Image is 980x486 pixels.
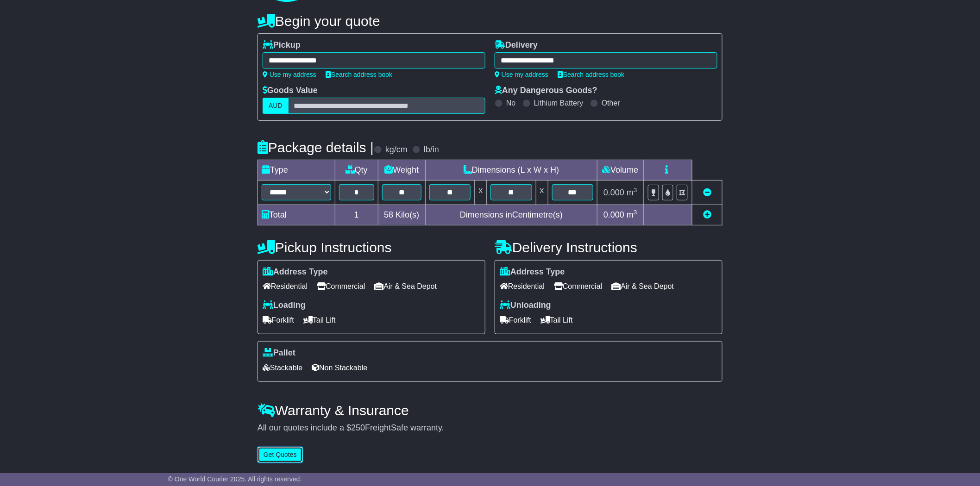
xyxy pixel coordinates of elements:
[263,300,306,311] label: Loading
[263,40,301,50] label: Pickup
[258,240,485,255] h4: Pickup Instructions
[258,140,374,155] h4: Package details |
[335,160,378,181] td: Qty
[384,210,393,219] span: 58
[603,188,624,197] span: 0.000
[258,403,722,418] h4: Warranty & Insurance
[375,279,437,293] span: Air & Sea Depot
[634,187,637,193] sup: 3
[495,86,597,96] label: Any Dangerous Goods?
[602,99,620,107] label: Other
[351,423,365,432] span: 250
[385,145,408,155] label: kg/cm
[258,205,335,225] td: Total
[536,181,548,205] td: x
[303,313,336,327] span: Tail Lift
[540,313,573,327] span: Tail Lift
[534,99,584,107] label: Lithium Battery
[603,210,624,219] span: 0.000
[168,475,302,483] span: © One World Courier 2025. All rights reserved.
[263,98,289,114] label: AUD
[426,205,597,225] td: Dimensions in Centimetre(s)
[263,267,328,277] label: Address Type
[258,423,722,433] div: All our quotes include a $ FreightSafe warranty.
[378,205,426,225] td: Kilo(s)
[424,145,439,155] label: lb/in
[335,205,378,225] td: 1
[612,279,674,293] span: Air & Sea Depot
[258,160,335,181] td: Type
[426,160,597,181] td: Dimensions (L x W x H)
[263,86,318,96] label: Goods Value
[263,313,294,327] span: Forklift
[263,348,295,358] label: Pallet
[703,210,711,219] a: Add new item
[263,279,308,293] span: Residential
[378,160,426,181] td: Weight
[326,71,392,78] a: Search address book
[317,279,365,293] span: Commercial
[558,71,624,78] a: Search address book
[500,279,545,293] span: Residential
[500,300,551,311] label: Unloading
[263,71,316,78] a: Use my address
[258,13,722,29] h4: Begin your quote
[500,313,531,327] span: Forklift
[627,188,637,197] span: m
[627,210,637,219] span: m
[597,160,643,181] td: Volume
[312,361,367,375] span: Non Stackable
[495,40,538,50] label: Delivery
[475,181,487,205] td: x
[495,240,722,255] h4: Delivery Instructions
[258,447,303,463] button: Get Quotes
[495,71,548,78] a: Use my address
[506,99,515,107] label: No
[500,267,565,277] label: Address Type
[263,361,302,375] span: Stackable
[703,188,711,197] a: Remove this item
[634,209,637,216] sup: 3
[554,279,602,293] span: Commercial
